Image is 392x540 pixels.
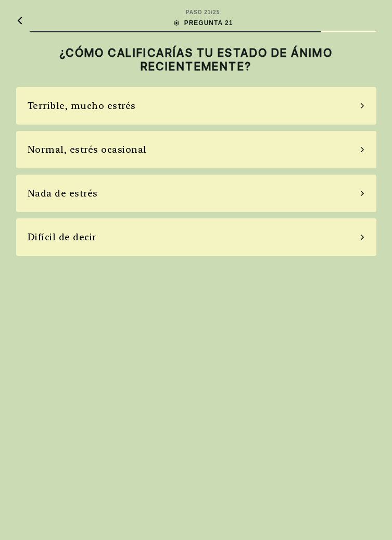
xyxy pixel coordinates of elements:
[28,186,98,200] div: Nada de estrés
[28,230,97,244] div: Difícil de decir
[186,8,220,16] div: PASO 21 / 25
[16,46,376,73] h2: ¿CÓMO CALIFICARÍAS TU ESTADO DE ÁNIMO RECIENTEMENTE?
[28,99,136,113] div: Terrible, mucho estrés
[28,142,147,156] div: Normal, estrés ocasional
[173,18,233,28] div: PREGUNTA 21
